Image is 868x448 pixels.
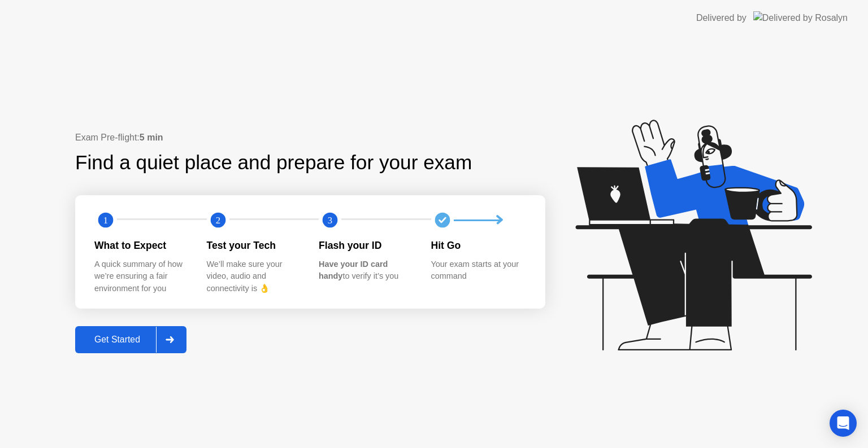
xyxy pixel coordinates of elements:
div: Flash your ID [319,238,413,253]
div: Get Started [79,335,156,345]
text: 3 [328,215,332,226]
div: Hit Go [431,238,526,253]
div: Delivered by [696,11,747,25]
text: 2 [215,215,220,226]
img: Delivered by Rosalyn [753,11,848,24]
div: A quick summary of how we’re ensuring a fair environment for you [94,258,189,295]
b: 5 min [140,133,163,142]
div: Find a quiet place and prepare for your exam [75,148,474,178]
div: Exam Pre-flight: [75,131,545,144]
b: Have your ID card handy [319,260,388,281]
button: Get Started [75,326,186,353]
div: Open Intercom Messenger [830,410,857,437]
div: to verify it’s you [319,258,413,283]
div: Test your Tech [207,238,301,253]
div: We’ll make sure your video, audio and connectivity is 👌 [207,258,301,295]
div: What to Expect [94,238,189,253]
div: Your exam starts at your command [431,258,526,283]
text: 1 [103,215,108,226]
